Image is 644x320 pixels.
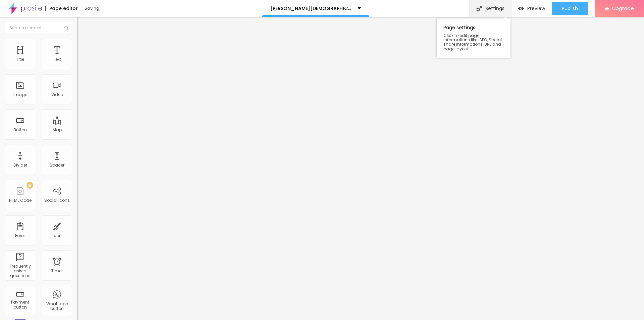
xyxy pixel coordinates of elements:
[13,128,27,132] div: Button
[270,6,353,11] p: [PERSON_NAME][DEMOGRAPHIC_DATA][MEDICAL_DATA] [GEOGRAPHIC_DATA]
[476,6,482,11] img: Icone
[612,5,634,11] span: Upgrade
[44,302,70,311] div: Whatsapp button
[51,269,63,273] div: Timer
[53,57,61,62] div: Text
[64,26,68,30] img: Icone
[512,2,552,15] button: Preview
[5,22,72,34] input: Search element
[13,92,27,97] div: Image
[9,198,32,203] div: HTML Code
[16,57,24,62] div: Title
[44,198,70,203] div: Social Icons
[437,18,511,58] div: Page settings
[15,233,25,238] div: Form
[45,6,78,11] div: Page editor
[562,6,578,11] span: Publish
[518,6,524,11] img: view-1.svg
[85,6,162,10] div: Saving...
[77,17,644,320] iframe: Editor
[51,92,63,97] div: Video
[7,264,33,278] div: Frequently asked questions
[7,300,33,310] div: Payment button
[50,163,64,168] div: Spacer
[443,33,504,51] span: Click to edit page informations like: SEO, Social share informations, URL and page layout.
[53,233,62,238] div: Icon
[552,2,588,15] button: Publish
[53,128,62,132] div: Map
[527,6,545,11] span: Preview
[13,163,27,168] div: Divider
